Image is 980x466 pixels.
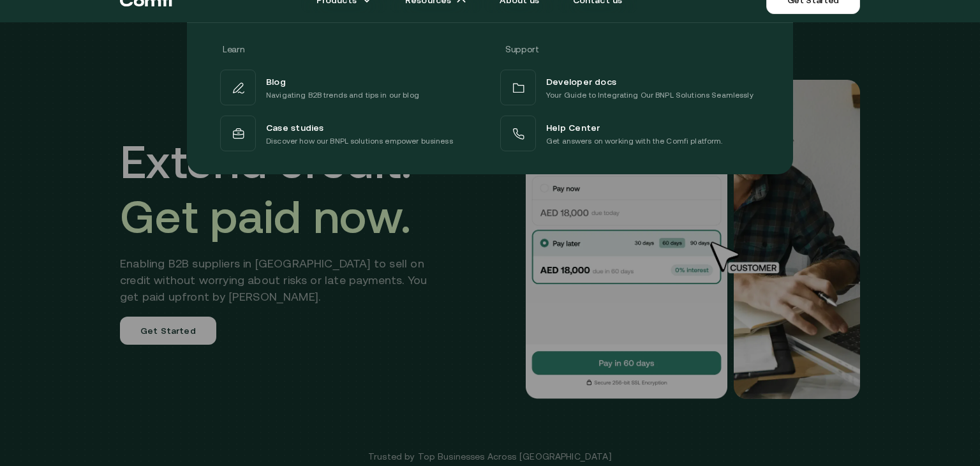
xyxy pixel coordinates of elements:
p: Get answers on working with the Comfi platform. [546,135,723,147]
span: Case studies [266,119,324,135]
p: Your Guide to Integrating Our BNPL Solutions Seamlessly [546,89,754,101]
a: BlogNavigating B2B trends and tips in our blog [218,67,482,108]
span: Blog [266,73,286,89]
span: Developer docs [546,73,616,89]
a: Developer docsYour Guide to Integrating Our BNPL Solutions Seamlessly [498,67,762,108]
span: Learn [223,44,244,54]
a: Help CenterGet answers on working with the Comfi platform. [498,113,762,154]
p: Discover how our BNPL solutions empower business [266,135,453,147]
p: Navigating B2B trends and tips in our blog [266,89,419,101]
a: Case studiesDiscover how our BNPL solutions empower business [218,113,482,154]
span: Help Center [546,119,600,135]
span: Support [505,44,539,54]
